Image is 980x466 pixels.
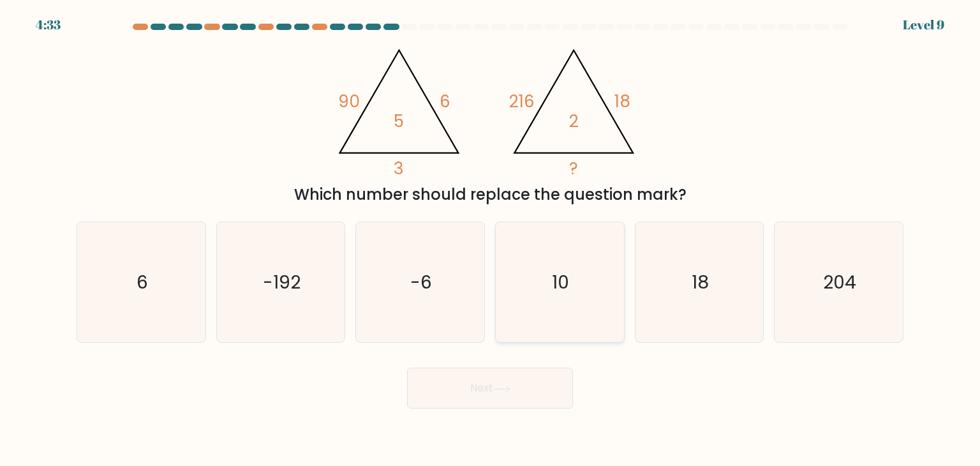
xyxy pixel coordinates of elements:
[569,156,578,180] tspan: ?
[394,109,405,133] tspan: 5
[411,269,433,295] text: -6
[440,89,450,113] tspan: 6
[509,89,535,113] tspan: 216
[407,368,573,409] button: Next
[569,109,579,133] tspan: 2
[692,269,709,295] text: 18
[394,156,405,180] tspan: 3
[137,269,148,295] text: 6
[614,89,630,113] tspan: 18
[36,15,61,34] div: 4:33
[338,89,360,113] tspan: 90
[84,183,896,206] div: Which number should replace the question mark?
[553,269,570,295] text: 10
[823,269,856,295] text: 204
[903,15,944,34] div: Level 9
[263,269,301,295] text: -192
